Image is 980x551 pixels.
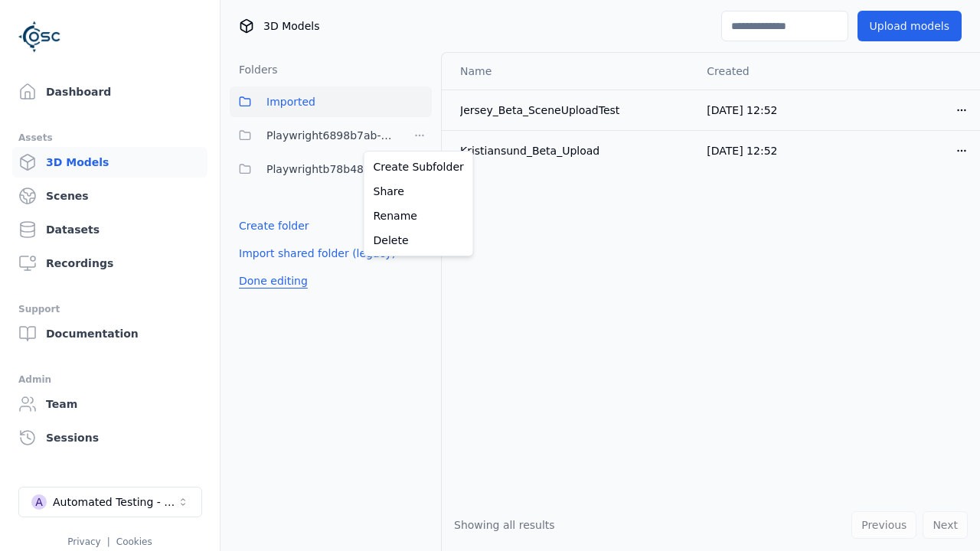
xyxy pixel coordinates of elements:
a: Rename [367,204,470,228]
a: Delete [367,228,470,253]
a: Share [367,179,470,204]
a: Create Subfolder [367,155,470,179]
